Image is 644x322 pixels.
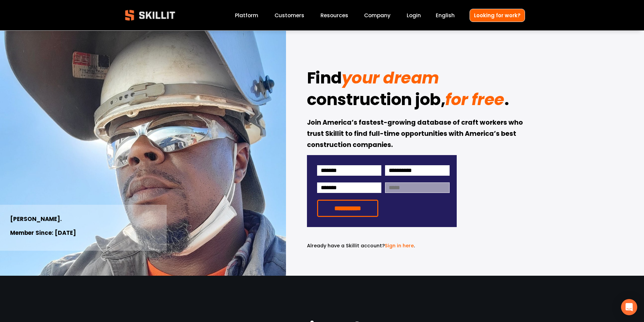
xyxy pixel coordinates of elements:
[504,87,509,115] strong: .
[385,242,414,249] a: Sign in here
[621,299,637,315] div: Open Intercom Messenger
[470,9,525,22] a: Looking for work?
[320,11,348,20] a: folder dropdown
[10,215,62,224] strong: [PERSON_NAME].
[307,118,524,151] strong: Join America’s fastest-growing database of craft workers who trust Skillit to find full-time oppo...
[364,11,390,20] a: Company
[10,228,76,238] strong: Member Since: [DATE]
[342,67,439,89] em: your dream
[320,11,348,19] span: Resources
[119,5,181,25] img: Skillit
[407,11,421,20] a: Login
[307,242,385,249] span: Already have a Skillit account?
[445,88,504,111] em: for free
[436,11,455,19] span: English
[307,87,446,115] strong: construction job,
[436,11,455,20] div: language picker
[307,66,342,93] strong: Find
[275,11,304,20] a: Customers
[235,11,258,20] a: Platform
[307,242,457,250] p: .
